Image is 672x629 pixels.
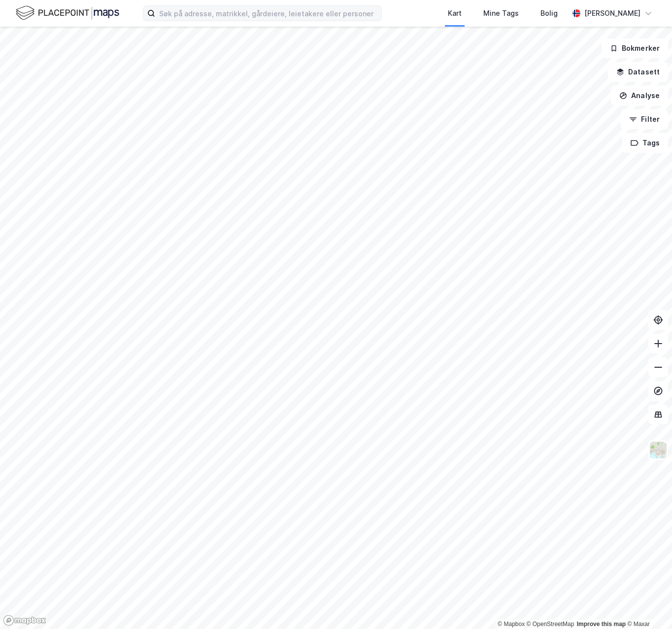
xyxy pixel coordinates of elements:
[448,7,462,19] div: Kart
[16,4,119,22] img: logo.f888ab2527a4732fd821a326f86c7f29.svg
[155,6,381,21] input: Søk på adresse, matrikkel, gårdeiere, leietakere eller personer
[622,133,668,153] button: Tags
[621,109,668,129] button: Filter
[611,86,668,105] button: Analyse
[623,582,672,629] div: Kontrollprogram for chat
[498,621,525,628] a: Mapbox
[577,621,626,628] a: Improve this map
[602,38,668,58] button: Bokmerker
[483,7,519,19] div: Mine Tags
[540,7,558,19] div: Bolig
[3,615,46,626] a: Mapbox homepage
[584,7,640,19] div: [PERSON_NAME]
[623,582,672,629] iframe: Chat Widget
[608,62,668,82] button: Datasett
[649,441,668,459] img: Z
[527,621,574,628] a: OpenStreetMap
